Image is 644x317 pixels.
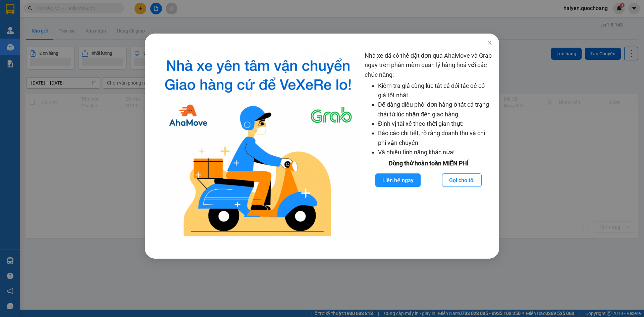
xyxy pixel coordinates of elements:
[378,148,492,157] li: Và nhiều tính năng khác nữa!
[157,51,359,242] img: logo
[487,40,492,45] span: close
[378,81,492,100] li: Kiểm tra giá cùng lúc tất cả đối tác để có giá tốt nhất
[449,176,475,184] span: Gọi cho tôi
[442,173,482,187] button: Gọi cho tôi
[382,176,414,184] span: Liên hệ ngay
[480,34,499,52] button: Close
[378,119,492,128] li: Định vị tài xế theo thời gian thực
[378,128,492,148] li: Báo cáo chi tiết, rõ ràng doanh thu và chi phí vận chuyển
[378,100,492,119] li: Dễ dàng điều phối đơn hàng ở tất cả trạng thái từ lúc nhận đến giao hàng
[365,51,492,242] div: Nhà xe đã có thể đặt đơn qua AhaMove và Grab ngay trên phần mềm quản lý hàng hoá với các chức năng:
[365,159,492,168] div: Dùng thử hoàn toàn MIỄN PHÍ
[375,173,421,187] button: Liên hệ ngay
